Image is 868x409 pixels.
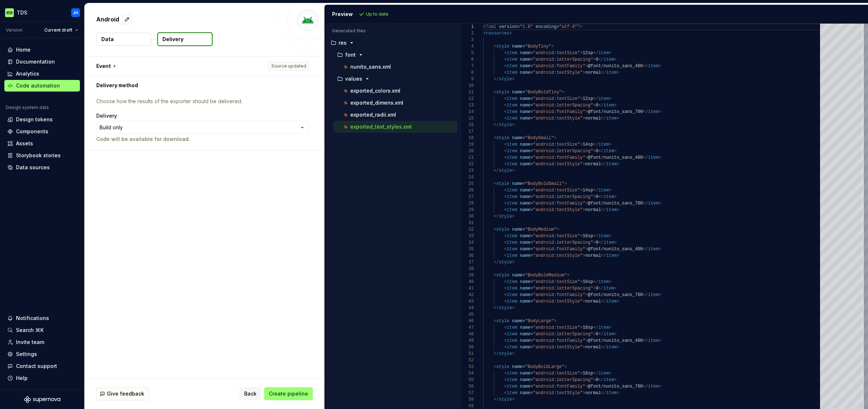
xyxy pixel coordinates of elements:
span: = [530,188,533,193]
span: item [598,142,609,147]
span: > [614,57,617,62]
a: Settings [4,348,80,360]
span: item [507,109,517,114]
span: 12sp [582,50,593,56]
span: Create pipeline [269,390,308,397]
span: = [530,50,533,56]
span: item [598,188,609,193]
span: ?> [577,24,582,29]
span: name [520,103,530,108]
span: > [582,162,585,167]
span: item [507,116,517,121]
span: = [530,149,533,154]
button: values [331,75,457,83]
span: > [562,90,564,95]
span: > [554,135,556,141]
div: 22 [461,161,474,167]
span: 14sp [582,142,593,147]
div: 15 [461,115,474,122]
span: name [520,109,530,114]
span: item [648,109,658,114]
div: Version [6,27,23,33]
span: "android:letterSpacing" [533,149,593,154]
span: item [598,50,609,56]
span: normal [585,162,601,167]
div: Contact support [16,363,57,370]
p: values [345,76,362,82]
button: res [328,39,457,47]
a: Design tokens [4,114,80,125]
span: item [606,162,617,167]
div: 6 [461,56,474,63]
span: "android:textStyle" [533,70,583,75]
div: 10 [461,82,474,89]
span: </ [593,50,598,56]
span: > [609,96,611,101]
div: 21 [461,154,474,161]
div: 11 [461,89,474,96]
span: > [658,109,661,114]
div: Settings [16,351,37,358]
span: style [499,122,512,127]
span: < [504,194,506,199]
span: "utf-8" [559,24,577,29]
span: < [504,50,506,56]
span: item [606,116,617,121]
span: </ [643,64,648,69]
span: item [507,155,517,160]
span: = [530,116,533,121]
p: Delivery [162,36,183,43]
button: exported_colors.xml [334,87,457,95]
p: Up to date [366,11,388,17]
span: < [504,103,506,108]
span: > [617,116,619,121]
span: style [499,168,512,173]
span: item [648,201,658,206]
span: "android:fontFamily" [533,201,585,206]
span: </ [601,162,606,167]
span: < [504,116,506,121]
span: item [507,57,517,62]
span: Give feedback [107,390,144,397]
span: "android:textSize" [533,96,580,101]
span: > [580,188,582,193]
span: @font/nunito_sans_700 [588,109,643,114]
span: = [522,135,525,141]
span: item [507,149,517,154]
div: 17 [461,128,474,135]
span: > [582,116,585,121]
span: > [512,77,514,82]
span: 0 [596,57,598,62]
span: > [658,64,661,69]
a: Assets [4,138,80,149]
p: Data [101,36,114,43]
span: @font/nunito_sans_400 [588,155,643,160]
span: name [520,70,530,75]
span: item [603,103,614,108]
div: Design tokens [16,116,53,123]
span: Back [244,390,257,397]
div: Search ⌘K [16,327,44,334]
span: = [530,70,533,75]
span: </ [598,194,603,199]
img: c8550e5c-f519-4da4-be5f-50b4e1e1b59d.png [5,8,14,17]
span: item [603,57,614,62]
p: Generated files [332,28,453,34]
span: < [494,90,496,95]
span: < [504,188,506,193]
span: name [520,201,530,206]
span: name [520,116,530,121]
span: < [504,109,506,114]
label: Delivery [96,112,117,120]
span: item [507,201,517,206]
div: 24 [461,174,474,181]
span: </ [601,116,606,121]
span: < [494,44,496,49]
span: < [504,64,506,69]
span: = [522,44,525,49]
span: item [507,162,517,167]
span: > [582,70,585,75]
span: < [504,207,506,212]
span: < [504,149,506,154]
span: </ [598,149,603,154]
